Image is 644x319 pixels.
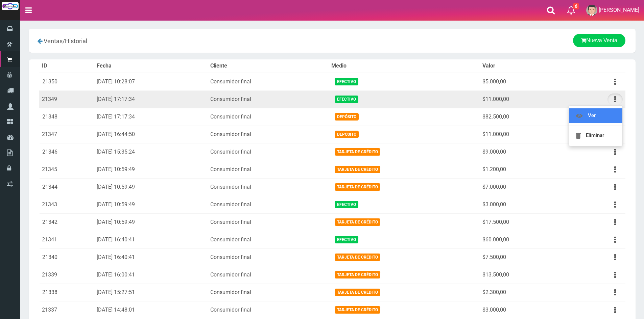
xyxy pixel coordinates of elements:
td: Consumidor final [208,126,329,143]
td: $11.000,00 [480,126,571,143]
img: Logo grande [2,2,19,10]
span: Tarjeta de Crédito [335,254,380,261]
td: $2.300,00 [480,284,571,301]
div: / [34,34,233,48]
th: Fecha [94,59,208,73]
span: Tarjeta de Crédito [335,166,380,173]
td: 21340 [39,248,94,266]
td: $7.000,00 [480,178,571,196]
span: Tarjeta de Crédito [335,289,380,296]
td: $9.000,00 [480,143,571,161]
td: $3.000,00 [480,301,571,319]
span: Depósito [335,113,359,120]
span: Efectivo [335,78,358,85]
img: User Image [586,5,597,16]
td: $82.500,00 [480,108,571,126]
td: $60.000,00 [480,231,571,248]
td: [DATE] 16:00:41 [94,266,208,284]
td: [DATE] 10:59:49 [94,178,208,196]
td: Consumidor final [208,231,329,248]
td: [DATE] 10:59:49 [94,161,208,178]
td: Consumidor final [208,196,329,213]
td: Consumidor final [208,143,329,161]
th: Valor [480,59,571,73]
td: $17.500,00 [480,213,571,231]
th: Medio [329,59,480,73]
td: 21345 [39,161,94,178]
span: Ventas [44,37,63,45]
td: Consumidor final [208,284,329,301]
td: [DATE] 14:48:01 [94,301,208,319]
td: $13.500,00 [480,266,571,284]
span: Efectivo [335,201,358,208]
td: [DATE] 10:59:49 [94,213,208,231]
a: Ver [569,108,622,123]
td: Consumidor final [208,108,329,126]
td: 21337 [39,301,94,319]
span: Tarjeta de Crédito [335,271,380,278]
td: 21350 [39,73,94,91]
td: 21348 [39,108,94,126]
span: Tarjeta de Crédito [335,148,380,155]
a: Eliminar [569,128,622,143]
th: ID [39,59,94,73]
span: Tarjeta de Crédito [335,306,380,313]
td: 21341 [39,231,94,248]
td: 21339 [39,266,94,284]
td: Consumidor final [208,266,329,284]
td: [DATE] 16:44:50 [94,126,208,143]
span: 6 [573,3,579,9]
td: [DATE] 10:28:07 [94,73,208,91]
td: 21346 [39,143,94,161]
td: 21338 [39,284,94,301]
td: 21349 [39,90,94,108]
td: Consumidor final [208,178,329,196]
span: Historial [65,37,87,45]
span: [PERSON_NAME] [599,7,639,13]
td: Consumidor final [208,90,329,108]
td: Consumidor final [208,248,329,266]
th: Cliente [208,59,329,73]
td: 21347 [39,126,94,143]
td: [DATE] 16:40:41 [94,248,208,266]
td: $5.000,00 [480,73,571,91]
td: $11.000,00 [480,90,571,108]
span: Efectivo [335,96,358,103]
td: Consumidor final [208,73,329,91]
span: Tarjeta de Crédito [335,183,380,190]
td: [DATE] 17:17:34 [94,108,208,126]
td: [DATE] 16:40:41 [94,231,208,248]
td: Consumidor final [208,161,329,178]
td: Consumidor final [208,213,329,231]
span: Depósito [335,131,359,138]
td: 21343 [39,196,94,213]
td: $1.200,00 [480,161,571,178]
td: $7.500,00 [480,248,571,266]
td: [DATE] 15:27:51 [94,284,208,301]
a: Nueva Venta [573,34,625,47]
td: $3.000,00 [480,196,571,213]
td: [DATE] 17:17:34 [94,90,208,108]
td: [DATE] 15:35:24 [94,143,208,161]
td: 21344 [39,178,94,196]
td: [DATE] 10:59:49 [94,196,208,213]
span: Tarjeta de Crédito [335,218,380,225]
span: Efectivo [335,236,358,243]
td: 21342 [39,213,94,231]
td: Consumidor final [208,301,329,319]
